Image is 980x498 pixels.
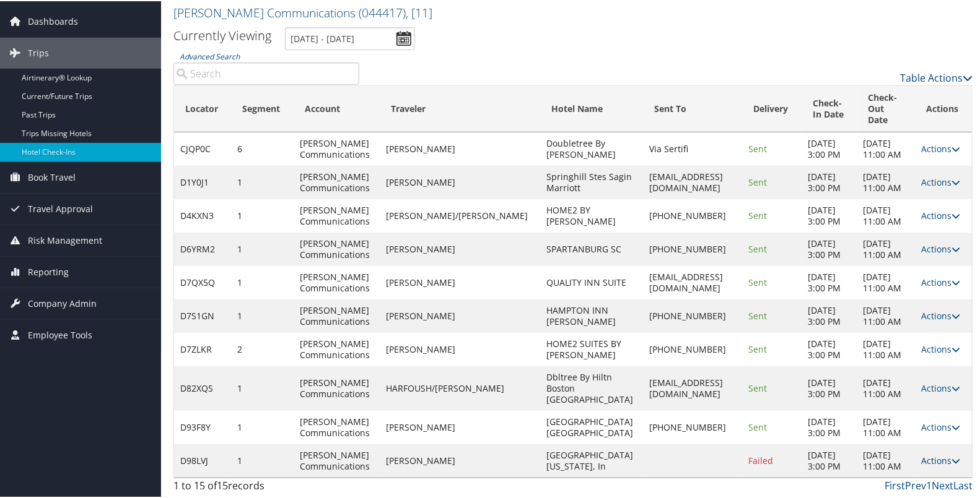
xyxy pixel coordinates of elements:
[294,265,380,298] td: [PERSON_NAME] Communications
[643,298,742,332] td: [PHONE_NUMBER]
[380,265,540,298] td: [PERSON_NAME]
[749,342,768,354] span: Sent
[643,410,742,443] td: [PHONE_NUMBER]
[921,275,960,287] a: Actions
[406,3,432,20] span: , [ 11 ]
[926,478,932,491] a: 1
[294,365,380,410] td: [PERSON_NAME] Communications
[749,242,768,254] span: Sent
[380,165,540,198] td: [PERSON_NAME]
[921,453,960,465] a: Actions
[294,298,380,332] td: [PERSON_NAME] Communications
[802,332,857,365] td: [DATE] 3:00 PM
[380,410,540,443] td: [PERSON_NAME]
[643,198,742,231] td: [PHONE_NUMBER]
[28,224,102,255] span: Risk Management
[540,298,643,332] td: HAMPTON INN [PERSON_NAME]
[28,319,92,350] span: Employee Tools
[174,443,232,476] td: D98LVJ
[802,443,857,476] td: [DATE] 3:00 PM
[173,477,359,498] div: 1 to 15 of records
[294,443,380,476] td: [PERSON_NAME] Communications
[802,131,857,165] td: [DATE] 3:00 PM
[643,165,742,198] td: [EMAIL_ADDRESS][DOMAIN_NAME]
[857,443,916,476] td: [DATE] 11:00 AM
[232,231,294,265] td: 1
[294,165,380,198] td: [PERSON_NAME] Communications
[749,208,768,220] span: Sent
[885,478,905,491] a: First
[643,265,742,298] td: [EMAIL_ADDRESS][DOMAIN_NAME]
[749,381,768,393] span: Sent
[173,3,432,20] a: [PERSON_NAME] Communications
[802,265,857,298] td: [DATE] 3:00 PM
[232,198,294,231] td: 1
[643,332,742,365] td: [PHONE_NUMBER]
[174,131,232,165] td: CJQP0C
[857,231,916,265] td: [DATE] 11:00 AM
[749,275,768,287] span: Sent
[380,365,540,410] td: HARFOUSH/[PERSON_NAME]
[540,332,643,365] td: HOME2 SUITES BY [PERSON_NAME]
[540,198,643,231] td: HOME2 BY [PERSON_NAME]
[359,3,406,20] span: ( 044417 )
[749,453,774,465] span: Failed
[802,85,857,131] th: Check-In Date: activate to sort column ascending
[749,175,768,187] span: Sent
[915,85,972,131] th: Actions
[174,198,232,231] td: D4KXN3
[232,298,294,332] td: 1
[749,309,768,320] span: Sent
[294,332,380,365] td: [PERSON_NAME] Communications
[540,443,643,476] td: [GEOGRAPHIC_DATA][US_STATE], In
[232,85,294,131] th: Segment: activate to sort column ascending
[174,332,232,365] td: D7ZLKR
[380,198,540,231] td: [PERSON_NAME]/[PERSON_NAME]
[540,85,643,131] th: Hotel Name: activate to sort column ascending
[173,61,359,84] input: Advanced Search
[540,265,643,298] td: QUALITY INN SUITE
[380,231,540,265] td: [PERSON_NAME]
[28,192,93,223] span: Travel Approval
[749,142,768,153] span: Sent
[921,142,960,153] a: Actions
[802,298,857,332] td: [DATE] 3:00 PM
[921,342,960,354] a: Actions
[643,85,742,131] th: Sent To: activate to sort column ascending
[174,265,232,298] td: D7QX5Q
[540,410,643,443] td: [GEOGRAPHIC_DATA] [GEOGRAPHIC_DATA]
[857,265,916,298] td: [DATE] 11:00 AM
[921,242,960,254] a: Actions
[857,198,916,231] td: [DATE] 11:00 AM
[643,131,742,165] td: Via Sertifi
[857,298,916,332] td: [DATE] 11:00 AM
[857,85,916,131] th: Check-Out Date: activate to sort column ascending
[232,131,294,165] td: 6
[174,85,232,131] th: Locator: activate to sort column ascending
[380,298,540,332] td: [PERSON_NAME]
[174,298,232,332] td: D7S1GN
[743,85,802,131] th: Delivery: activate to sort column ascending
[232,365,294,410] td: 1
[540,365,643,410] td: Dbltree By Hiltn Boston [GEOGRAPHIC_DATA]
[174,165,232,198] td: D1Y0J1
[921,208,960,220] a: Actions
[174,365,232,410] td: D82XQS
[953,478,973,491] a: Last
[540,165,643,198] td: Springhill Stes Sagin Marriott
[180,50,240,61] a: Advanced Search
[802,231,857,265] td: [DATE] 3:00 PM
[294,85,380,131] th: Account: activate to sort column ascending
[232,265,294,298] td: 1
[921,175,960,187] a: Actions
[857,332,916,365] td: [DATE] 11:00 AM
[294,131,380,165] td: [PERSON_NAME] Communications
[28,255,69,286] span: Reporting
[932,478,953,491] a: Next
[540,231,643,265] td: SPARTANBURG SC
[802,198,857,231] td: [DATE] 3:00 PM
[380,332,540,365] td: [PERSON_NAME]
[643,365,742,410] td: [EMAIL_ADDRESS][DOMAIN_NAME]
[921,381,960,393] a: Actions
[28,36,49,67] span: Trips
